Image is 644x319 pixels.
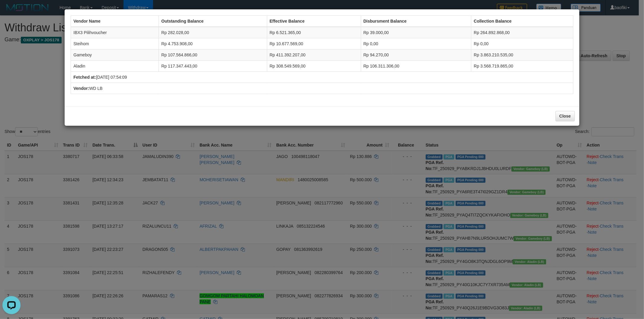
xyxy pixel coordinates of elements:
td: [DATE] 07:54:09 [71,72,573,83]
td: Rp 107.564.866,00 [159,49,267,61]
button: Close [556,111,575,121]
td: Rp 6.521.365,00 [267,27,361,38]
th: Outstanding Balance [159,16,267,27]
th: Vendor Name [71,16,159,27]
td: Rp 308.549.569,00 [267,61,361,72]
td: Rp 0,00 [361,38,471,49]
td: Steihom [71,38,159,49]
td: Rp 10.677.569,00 [267,38,361,49]
td: Rp 264.892.868,00 [471,27,573,38]
td: WD LB [71,83,573,94]
td: Rp 39.000,00 [361,27,471,38]
td: Rp 282.028,00 [159,27,267,38]
button: Open LiveChat chat widget [2,2,21,21]
td: IBX3 Pilihvoucher [71,27,159,38]
td: Rp 94.270,00 [361,49,471,61]
td: Rp 106.311.306,00 [361,61,471,72]
td: Rp 3.863.210.535,00 [471,49,573,61]
td: Rp 411.392.207,00 [267,49,361,61]
b: Vendor: [73,86,89,91]
b: Fetched at: [73,75,96,80]
th: Collection Balance [471,16,573,27]
td: Gameboy [71,49,159,61]
td: Rp 4.753.908,00 [159,38,267,49]
th: Effective Balance [267,16,361,27]
td: Rp 3.568.719.865,00 [471,61,573,72]
td: Rp 0,00 [471,38,573,49]
td: Rp 117.347.443,00 [159,61,267,72]
td: Aladin [71,61,159,72]
th: Disbursment Balance [361,16,471,27]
